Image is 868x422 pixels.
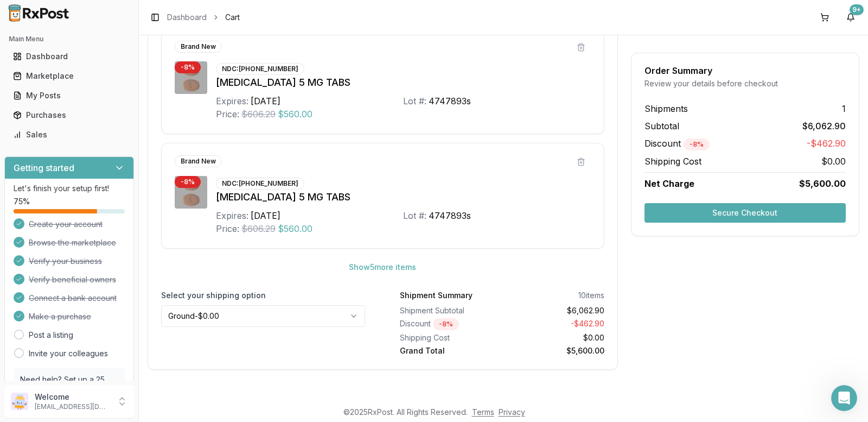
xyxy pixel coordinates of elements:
[251,209,280,222] div: [DATE]
[278,108,312,121] span: $560.00
[644,78,846,89] div: Review your details before checkout
[578,290,604,301] div: 10 items
[13,51,125,62] div: Dashboard
[29,311,91,322] span: Make a purchase
[429,95,471,108] div: 4747893s
[216,108,239,121] div: Price:
[35,402,110,411] p: [EMAIL_ADDRESS][DOMAIN_NAME]
[506,305,604,316] div: $6,062.90
[4,126,134,143] button: Sales
[644,138,710,149] span: Discount
[278,222,312,235] span: $560.00
[216,178,304,190] div: NDC: [PHONE_NUMBER]
[644,155,701,168] span: Shipping Cost
[14,196,30,207] span: 75 %
[225,12,240,23] span: Cart
[842,102,846,115] span: 1
[9,47,130,66] a: Dashboard
[506,345,604,356] div: $5,600.00
[821,155,846,168] span: $0.00
[175,61,201,73] div: - 8 %
[175,176,207,209] img: Eliquis 5 MG TABS
[472,407,494,417] a: Terms
[807,137,846,150] span: -$462.90
[403,209,426,222] div: Lot #:
[842,9,859,26] button: 9+
[13,71,125,81] div: Marketplace
[216,75,591,90] div: [MEDICAL_DATA] 5 MG TABS
[802,119,846,133] span: $6,062.90
[9,125,130,144] a: Sales
[29,219,103,230] span: Create your account
[4,67,134,85] button: Marketplace
[799,177,846,190] span: $5,600.00
[29,293,117,304] span: Connect a bank account
[14,183,125,194] p: Let's finish your setup first!
[29,330,73,341] a: Post a listing
[831,385,857,411] iframe: Intercom live chat
[241,222,276,235] span: $606.29
[216,95,248,108] div: Expires:
[4,48,134,65] button: Dashboard
[167,12,240,23] nav: breadcrumb
[644,178,694,189] span: Net Charge
[433,318,459,330] div: - 8 %
[175,61,207,94] img: Eliquis 5 MG TABS
[644,102,688,115] span: Shipments
[161,290,365,301] label: Select your shipping option
[20,374,118,407] p: Need help? Set up a 25 minute call with our team to set up.
[216,63,304,75] div: NDC: [PHONE_NUMBER]
[13,90,125,101] div: My Posts
[4,4,74,22] img: RxPost Logo
[13,129,125,140] div: Sales
[9,86,130,105] a: My Posts
[644,203,846,223] button: Secure Checkout
[175,41,222,53] div: Brand New
[429,209,471,222] div: 4747893s
[251,95,280,108] div: [DATE]
[684,138,710,150] div: - 8 %
[644,119,679,133] span: Subtotal
[340,257,425,277] button: Show5more items
[9,35,130,43] h2: Main Menu
[9,66,130,86] a: Marketplace
[175,155,222,167] div: Brand New
[400,290,473,301] div: Shipment Summary
[14,161,74,174] h3: Getting started
[506,318,604,330] div: - $462.90
[4,87,134,104] button: My Posts
[29,237,116,248] span: Browse the marketplace
[499,407,525,417] a: Privacy
[35,392,110,402] p: Welcome
[506,332,604,343] div: $0.00
[216,190,591,205] div: [MEDICAL_DATA] 5 MG TABS
[29,348,108,359] a: Invite your colleagues
[167,12,207,23] a: Dashboard
[29,274,116,285] span: Verify beneficial owners
[216,209,248,222] div: Expires:
[400,318,497,330] div: Discount
[175,176,201,188] div: - 8 %
[241,108,276,121] span: $606.29
[850,4,864,15] div: 9+
[400,305,497,316] div: Shipment Subtotal
[9,105,130,125] a: Purchases
[11,393,28,410] img: User avatar
[403,95,426,108] div: Lot #:
[4,106,134,124] button: Purchases
[13,110,125,121] div: Purchases
[29,256,102,267] span: Verify your business
[644,66,846,75] div: Order Summary
[400,345,497,356] div: Grand Total
[216,222,239,235] div: Price:
[400,332,497,343] div: Shipping Cost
